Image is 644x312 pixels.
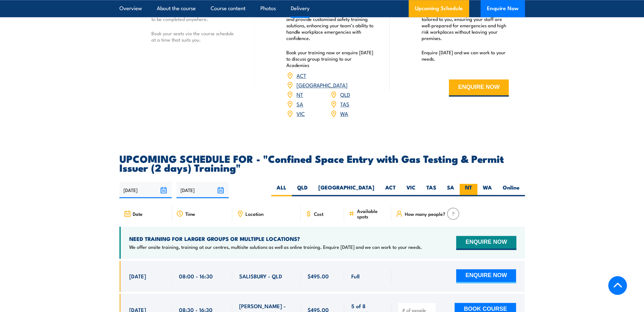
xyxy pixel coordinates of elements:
[296,110,305,117] a: VIC
[460,184,477,196] label: NT
[119,154,525,172] h2: UPCOMING SCHEDULE FOR - "Confined Space Entry with Gas Testing & Permit Issuer (2 days) Training"
[401,184,421,196] label: VIC
[245,211,264,216] span: Location
[296,71,306,79] a: ACT
[286,49,374,68] p: Book your training now or enquire [DATE] to discuss group training to our Academies
[340,90,350,98] a: QLD
[442,184,460,196] label: SA
[296,81,348,89] a: [GEOGRAPHIC_DATA]
[133,211,143,216] span: Date
[119,182,172,198] input: From date
[314,211,323,216] span: Cost
[271,184,292,196] label: ALL
[357,208,387,219] span: Available spots
[422,49,509,62] p: Enquire [DATE] and we can work to your needs.
[351,272,359,280] span: Full
[456,269,516,283] button: ENQUIRE NOW
[129,244,422,250] p: We offer onsite training, training at our centres, multisite solutions as well as online training...
[151,30,239,43] p: Book your seats via the course schedule at a time that suits you.
[477,184,497,196] label: WA
[129,235,422,242] h4: NEED TRAINING FOR LARGER GROUPS OR MULTIPLE LOCATIONS?
[340,110,348,117] a: WA
[292,184,313,196] label: QLD
[308,272,329,280] span: $495.00
[449,79,509,96] button: ENQUIRE NOW
[296,100,303,108] a: SA
[286,10,374,41] p: Our Academies are located nationally and provide customised safety training solutions, enhancing ...
[405,211,445,216] span: How many people?
[239,272,282,280] span: SALISBURY - QLD
[176,182,229,198] input: To date
[179,272,213,280] span: 08:00 - 16:30
[456,236,516,250] button: ENQUIRE NOW
[421,184,442,196] label: TAS
[422,10,509,41] p: We offer convenient nationwide training tailored to you, ensuring your staff are well-prepared fo...
[129,272,146,280] span: [DATE]
[296,90,303,98] a: NT
[340,100,349,108] a: TAS
[185,211,195,216] span: Time
[380,184,401,196] label: ACT
[313,184,380,196] label: [GEOGRAPHIC_DATA]
[497,184,525,196] label: Online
